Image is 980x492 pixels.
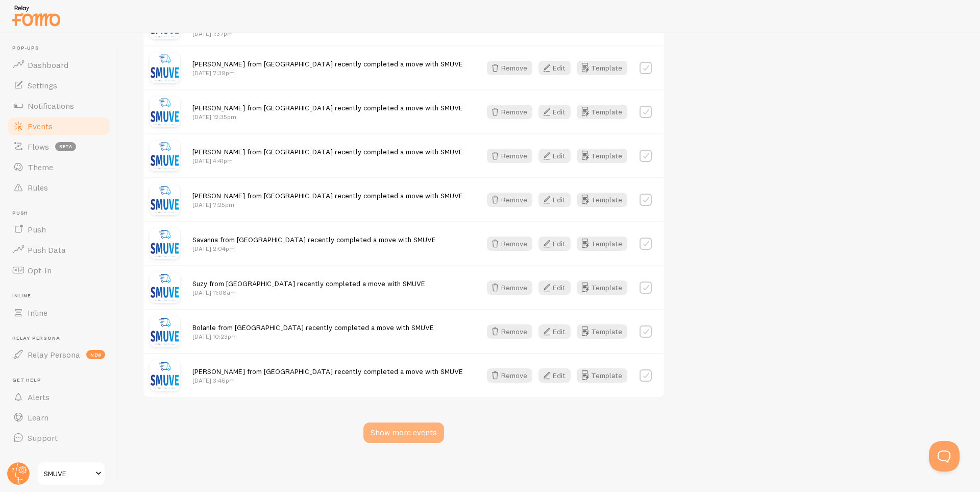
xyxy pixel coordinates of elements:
[487,193,532,207] button: Remove
[538,237,571,251] button: Edit
[6,302,111,323] a: Inline
[6,387,111,407] a: Alerts
[28,412,48,423] span: Learn
[28,162,53,172] span: Theme
[6,55,111,75] a: Dashboard
[192,29,469,38] p: [DATE] 1:37pm
[538,368,571,383] button: Edit
[192,376,463,385] p: [DATE] 3:46pm
[538,105,577,119] a: Edit
[487,368,532,383] button: Remove
[538,61,577,75] a: Edit
[6,219,111,240] a: Push
[538,105,571,119] button: Edit
[929,441,960,472] iframe: Help Scout Beacon - Open
[6,407,111,428] a: Learn
[6,136,111,157] a: Flows beta
[192,112,463,121] p: [DATE] 12:35pm
[192,279,425,288] span: Suzy from [GEOGRAPHIC_DATA] recently completed a move with SMUVE
[150,228,180,259] img: smuve.uk
[150,272,180,303] img: smuve.uk
[150,53,180,83] img: smuve.uk
[192,147,463,156] span: [PERSON_NAME] from [GEOGRAPHIC_DATA] recently completed a move with SMUVE
[28,433,58,443] span: Support
[6,157,111,177] a: Theme
[538,368,577,383] a: Edit
[577,324,627,339] button: Template
[12,293,111,299] span: Inline
[28,392,50,402] span: Alerts
[192,191,463,200] span: [PERSON_NAME] from [GEOGRAPHIC_DATA] recently completed a move with SMUVE
[6,240,111,260] a: Push Data
[150,140,180,171] img: smuve.uk
[192,244,436,253] p: [DATE] 2:04pm
[12,377,111,384] span: Get Help
[487,237,532,251] button: Remove
[6,96,111,116] a: Notifications
[192,59,463,68] span: [PERSON_NAME] from [GEOGRAPHIC_DATA] recently completed a move with SMUVE
[12,210,111,217] span: Push
[150,184,180,215] img: smuve.uk
[28,101,74,111] span: Notifications
[86,350,105,359] span: new
[538,280,571,295] button: Edit
[538,324,571,339] button: Edit
[28,121,53,131] span: Events
[28,349,80,360] span: Relay Persona
[28,142,49,152] span: Flows
[487,324,532,339] button: Remove
[28,60,68,70] span: Dashboard
[538,280,577,295] a: Edit
[192,103,463,112] span: [PERSON_NAME] from [GEOGRAPHIC_DATA] recently completed a move with SMUVE
[28,308,47,318] span: Inline
[28,265,52,275] span: Opt-In
[192,200,463,209] p: [DATE] 7:25pm
[192,68,463,77] p: [DATE] 7:39pm
[577,105,627,119] button: Template
[28,245,66,255] span: Push Data
[487,105,532,119] button: Remove
[6,75,111,96] a: Settings
[538,149,577,163] a: Edit
[538,149,571,163] button: Edit
[487,280,532,295] button: Remove
[55,142,76,151] span: beta
[192,235,436,244] span: Savanna from [GEOGRAPHIC_DATA] recently completed a move with SMUVE
[44,467,92,480] span: SMUVE
[150,360,180,391] img: smuve.uk
[37,461,106,486] a: SMUVE
[577,149,627,163] button: Template
[487,61,532,75] button: Remove
[577,193,627,207] button: Template
[538,193,571,207] button: Edit
[538,237,577,251] a: Edit
[577,61,627,75] button: Template
[538,324,577,339] a: Edit
[577,237,627,251] button: Template
[577,280,627,295] button: Template
[28,224,46,235] span: Push
[192,323,434,332] span: Bolanle from [GEOGRAPHIC_DATA] recently completed a move with SMUVE
[150,316,180,347] img: smuve.uk
[6,177,111,198] a: Rules
[6,344,111,365] a: Relay Persona new
[6,260,111,280] a: Opt-In
[577,368,627,383] button: Template
[192,288,425,297] p: [DATE] 11:08am
[11,3,62,29] img: fomo-relay-logo-orange.svg
[12,335,111,342] span: Relay Persona
[192,156,463,165] p: [DATE] 4:41pm
[363,423,444,443] div: Show more events
[6,428,111,448] a: Support
[538,61,571,75] button: Edit
[28,80,57,90] span: Settings
[150,97,180,127] img: smuve.uk
[12,45,111,52] span: Pop-ups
